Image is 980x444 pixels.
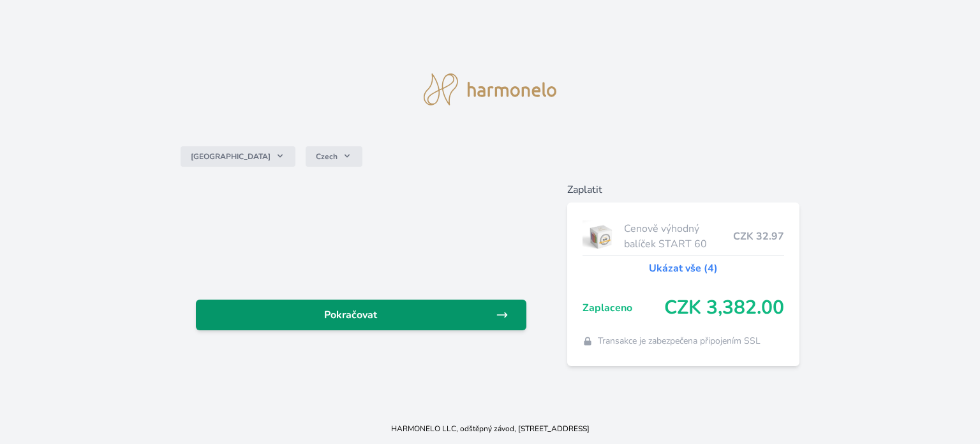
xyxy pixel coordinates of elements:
span: Czech [316,151,338,162]
span: CZK 32.97 [733,229,784,244]
span: Pokračovat [206,307,496,323]
button: [GEOGRAPHIC_DATA] [181,146,295,167]
h6: Zaplatit [567,182,799,197]
span: Zaplaceno [583,300,664,316]
span: CZK 3,382.00 [664,296,784,319]
img: start.jpg [583,220,619,252]
a: Pokračovat [196,300,526,330]
span: Transakce je zabezpečena připojením SSL [598,335,761,348]
img: logo.svg [424,73,556,105]
button: Czech [306,146,362,167]
span: [GEOGRAPHIC_DATA] [191,151,271,162]
a: Ukázat vše (4) [649,261,718,276]
span: Cenově výhodný balíček START 60 [624,221,733,252]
